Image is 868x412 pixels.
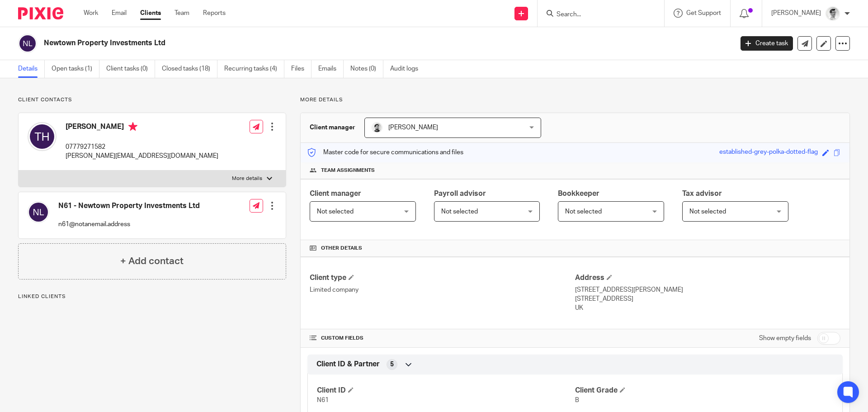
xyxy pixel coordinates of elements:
[66,152,218,161] p: [PERSON_NAME][EMAIL_ADDRESS][DOMAIN_NAME]
[28,201,49,223] img: svg%3E
[390,360,394,369] span: 5
[291,60,311,78] a: Files
[686,10,721,16] span: Get Support
[310,273,575,283] h4: Client type
[771,9,821,18] p: [PERSON_NAME]
[682,190,722,197] span: Tax advisor
[203,9,226,18] a: Reports
[372,122,382,133] img: Cam_2025.jpg
[112,9,127,18] a: Email
[565,208,602,215] span: Not selected
[350,60,383,78] a: Notes (0)
[18,7,63,19] img: Pixie
[66,122,218,133] h4: [PERSON_NAME]
[575,386,833,395] h4: Client Grade
[310,285,575,294] p: Limited company
[58,220,200,229] p: n61@notanemail.address
[84,9,98,18] a: Work
[310,190,361,197] span: Client manager
[140,9,161,18] a: Clients
[18,34,37,53] img: svg%3E
[575,294,840,303] p: [STREET_ADDRESS]
[66,142,218,152] p: 07779271582
[300,96,850,104] p: More details
[575,273,840,283] h4: Address
[558,190,599,197] span: Bookkeeper
[575,303,840,313] p: UK
[52,60,99,78] a: Open tasks (1)
[44,38,590,48] h2: Newtown Property Investments Ltd
[106,60,155,78] a: Client tasks (0)
[741,36,793,51] a: Create task
[317,208,354,215] span: Not selected
[310,335,575,342] h4: CUSTOM FIELDS
[441,208,478,215] span: Not selected
[162,60,217,78] a: Closed tasks (18)
[318,60,344,78] a: Emails
[321,167,375,174] span: Team assignments
[128,122,137,131] i: Primary
[307,148,463,157] p: Master code for secure communications and files
[18,60,45,78] a: Details
[224,60,284,78] a: Recurring tasks (4)
[390,60,425,78] a: Audit logs
[719,147,818,158] div: established-grey-polka-dotted-flag
[58,201,200,211] h4: N61 - Newtown Property Investments Ltd
[18,96,286,104] p: Client contacts
[826,6,840,21] img: Adam_2025.jpg
[434,190,486,197] span: Payroll advisor
[321,245,362,252] span: Other details
[556,11,637,19] input: Search
[232,175,262,182] p: More details
[689,208,726,215] span: Not selected
[759,334,811,343] label: Show empty fields
[28,122,57,151] img: svg%3E
[175,9,189,18] a: Team
[316,360,380,369] span: Client ID & Partner
[120,254,184,268] h4: + Add contact
[575,285,840,294] p: [STREET_ADDRESS][PERSON_NAME]
[317,397,329,403] span: N61
[575,397,579,403] span: B
[18,293,286,300] p: Linked clients
[317,386,575,395] h4: Client ID
[310,123,355,132] h3: Client manager
[388,124,438,131] span: [PERSON_NAME]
